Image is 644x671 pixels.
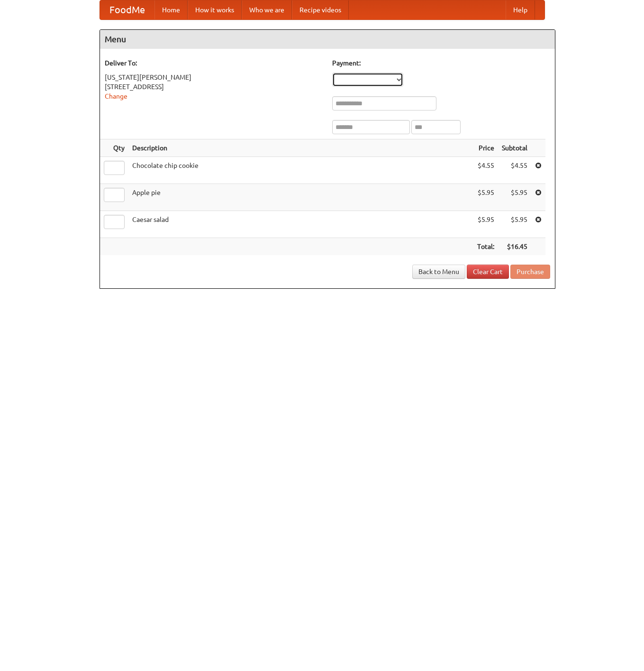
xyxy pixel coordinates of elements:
a: Back to Menu [412,265,465,279]
a: Who we are [242,0,292,19]
th: Subtotal [498,139,531,157]
a: Recipe videos [292,0,349,19]
a: Change [105,92,127,100]
a: Clear Cart [467,265,509,279]
td: $5.95 [473,211,498,238]
th: $16.45 [498,238,531,256]
td: $4.55 [473,157,498,184]
th: Price [473,139,498,157]
button: Purchase [510,265,550,279]
td: Apple pie [128,184,473,211]
h5: Payment: [332,58,550,68]
td: $5.95 [473,184,498,211]
td: Caesar salad [128,211,473,238]
th: Total: [473,238,498,256]
h4: Menu [100,30,555,49]
td: Chocolate chip cookie [128,157,473,184]
a: Help [506,0,535,19]
a: Home [154,0,188,19]
div: [US_STATE][PERSON_NAME] [105,73,323,82]
td: $5.95 [498,184,531,211]
h5: Deliver To: [105,58,323,68]
td: $4.55 [498,157,531,184]
td: $5.95 [498,211,531,238]
a: FoodMe [100,0,154,19]
div: [STREET_ADDRESS] [105,82,323,92]
th: Qty [100,139,128,157]
th: Description [128,139,473,157]
a: How it works [188,0,242,19]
